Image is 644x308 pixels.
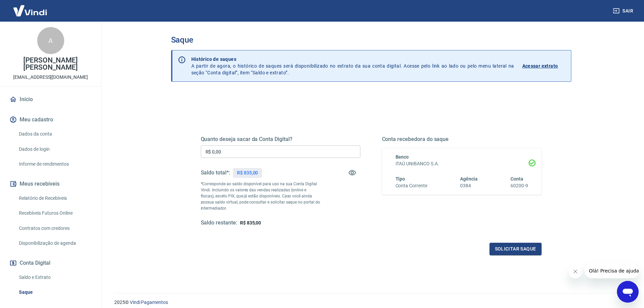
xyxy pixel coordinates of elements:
a: Dados da conta [16,127,93,141]
span: Conta [510,176,523,182]
h5: Quanto deseja sacar da Conta Digital? [201,136,360,143]
span: Banco [396,154,409,160]
p: [EMAIL_ADDRESS][DOMAIN_NAME] [13,74,88,81]
h3: Saque [171,35,571,45]
span: R$ 835,00 [240,220,261,226]
iframe: Botão para abrir a janela de mensagens [617,281,639,303]
p: Histórico de saques [191,56,514,63]
h5: Conta recebedora do saque [382,136,542,143]
button: Solicitar saque [490,243,542,255]
a: Contratos com credores [16,221,93,235]
button: Meu cadastro [8,112,93,127]
p: [PERSON_NAME] [PERSON_NAME] [5,57,96,71]
h5: Saldo total*: [201,169,230,176]
p: A partir de agora, o histórico de saques será disponibilizado no extrato da sua conta digital. Ac... [191,56,514,76]
a: Recebíveis Futuros Online [16,206,93,220]
button: Meus recebíveis [8,176,93,191]
iframe: Fechar mensagem [569,265,582,278]
a: Saque [16,285,93,299]
h6: 60200-9 [510,182,528,189]
p: *Corresponde ao saldo disponível para uso na sua Conta Digital Vindi. Incluindo os valores das ve... [201,181,320,211]
p: Acessar extrato [522,63,558,69]
p: R$ 835,00 [237,169,258,176]
span: Agência [460,176,478,182]
img: Vindi [8,0,52,21]
a: Acessar extrato [522,56,566,76]
a: Informe de rendimentos [16,157,93,171]
iframe: Mensagem da empresa [585,263,639,278]
span: Olá! Precisa de ajuda? [4,5,57,10]
h6: 0384 [460,182,478,189]
button: Conta Digital [8,256,93,270]
a: Relatório de Recebíveis [16,191,93,205]
div: A [37,27,64,54]
h6: ITAÚ UNIBANCO S.A. [396,160,528,167]
a: Vindi Pagamentos [130,300,168,305]
a: Disponibilização de agenda [16,236,93,250]
a: Início [8,92,93,107]
p: 2025 © [114,299,628,306]
a: Saldo e Extrato [16,270,93,284]
a: Dados de login [16,142,93,156]
span: Tipo [396,176,405,182]
h5: Saldo restante: [201,219,237,227]
h6: Conta Corrente [396,182,427,189]
button: Sair [612,5,636,17]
